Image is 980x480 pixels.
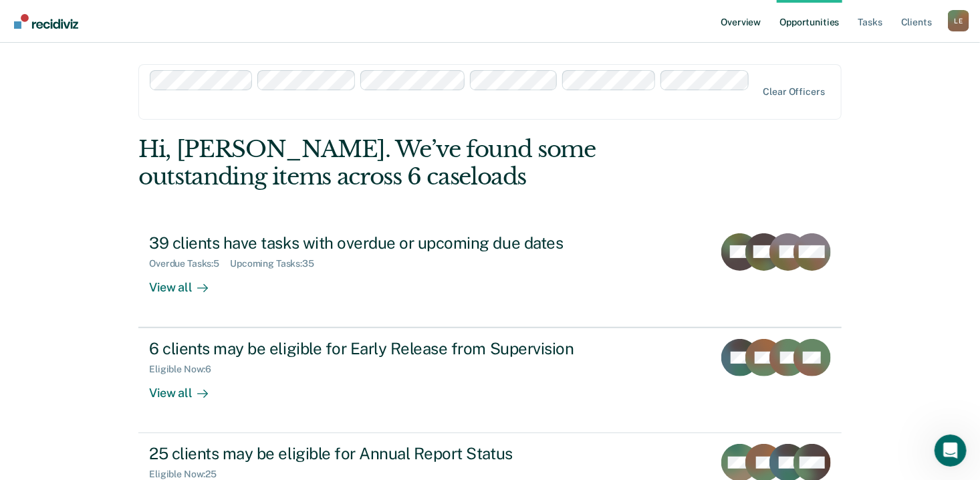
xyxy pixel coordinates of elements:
[763,86,825,98] div: Clear officers
[948,10,969,31] div: L E
[149,375,224,401] div: View all
[149,269,224,295] div: View all
[149,258,230,269] div: Overdue Tasks : 5
[149,233,618,253] div: 39 clients have tasks with overdue or upcoming due dates
[138,136,701,191] div: Hi, [PERSON_NAME]. We’ve found some outstanding items across 6 caseloads
[149,444,618,463] div: 25 clients may be eligible for Annual Report Status
[948,10,969,31] button: Profile dropdown button
[149,469,227,480] div: Eligible Now : 25
[149,339,618,358] div: 6 clients may be eligible for Early Release from Supervision
[149,364,222,375] div: Eligible Now : 6
[138,328,842,433] a: 6 clients may be eligible for Early Release from SupervisionEligible Now:6View all
[138,223,842,328] a: 39 clients have tasks with overdue or upcoming due datesOverdue Tasks:5Upcoming Tasks:35View all
[230,258,325,269] div: Upcoming Tasks : 35
[14,14,78,29] img: Recidiviz
[935,435,967,467] iframe: Intercom live chat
